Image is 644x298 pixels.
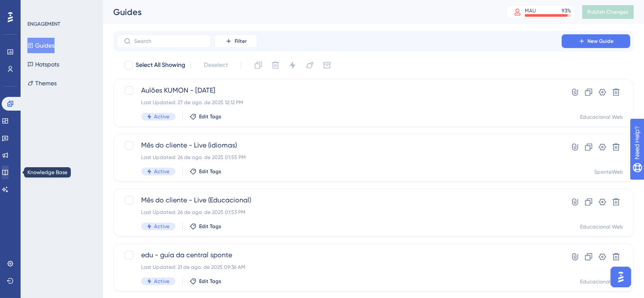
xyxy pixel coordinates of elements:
[580,223,623,230] div: Educacional Web
[199,168,221,175] span: Edit Tags
[562,7,571,14] div: 93 %
[199,113,221,120] span: Edit Tags
[154,278,169,285] span: Active
[154,223,169,230] span: Active
[580,278,623,285] div: Educacional Web
[113,6,485,18] div: Guides
[588,38,614,45] span: New Guide
[141,99,537,106] div: Last Updated: 27 de ago. de 2025 12:12 PM
[562,34,630,48] button: New Guide
[141,264,537,271] div: Last Updated: 21 de ago. de 2025 09:36 AM
[154,113,169,120] span: Active
[141,154,537,161] div: Last Updated: 26 de ago. de 2025 01:55 PM
[141,209,537,216] div: Last Updated: 26 de ago. de 2025 01:53 PM
[20,2,54,12] span: Need Help?
[154,168,169,175] span: Active
[27,75,57,91] button: Themes
[582,5,634,19] button: Publish Changes
[196,57,236,73] button: Deselect
[27,21,60,27] div: ENGAGEMENT
[134,38,204,44] input: Search
[190,278,221,285] button: Edit Tags
[215,34,257,48] button: Filter
[594,169,623,175] div: SponteWeb
[580,114,623,120] div: Educacional Web
[190,168,221,175] button: Edit Tags
[190,113,221,120] button: Edit Tags
[136,60,185,70] span: Select All Showing
[141,85,537,96] span: Aulões KUMON - [DATE]
[199,223,221,230] span: Edit Tags
[141,250,537,260] span: edu - guia da central sponte
[525,7,536,14] div: MAU
[235,38,247,45] span: Filter
[27,38,54,53] button: Guides
[204,60,228,70] span: Deselect
[141,140,537,151] span: Mês do cliente - Live (idiomas)
[141,195,537,205] span: Mês do cliente - Live (Educacional)
[608,264,634,290] iframe: UserGuiding AI Assistant Launcher
[27,57,59,72] button: Hotspots
[199,278,221,285] span: Edit Tags
[587,9,629,15] span: Publish Changes
[190,223,221,230] button: Edit Tags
